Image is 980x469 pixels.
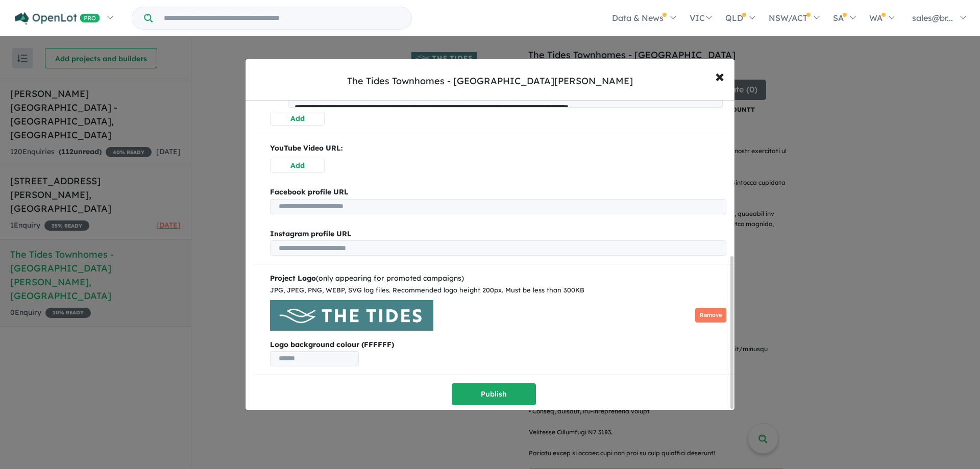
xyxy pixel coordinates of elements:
div: (only appearing for promoted campaigns) [270,273,726,285]
b: Logo background colour (FFFFFF) [270,339,726,351]
img: Openlot PRO Logo White [15,12,100,25]
button: Add [270,159,325,172]
b: Facebook profile URL [270,187,349,196]
span: sales@br... [912,13,953,23]
b: Instagram profile URL [270,229,352,238]
button: Add [270,112,325,126]
p: YouTube Video URL: [270,142,726,155]
button: Publish [452,383,536,405]
input: Try estate name, suburb, builder or developer [155,7,409,29]
span: × [715,65,724,87]
div: JPG, JPEG, PNG, WEBP, SVG log files. Recommended logo height 200px. Must be less than 300KB [270,285,726,296]
div: The Tides Townhomes - [GEOGRAPHIC_DATA][PERSON_NAME] [347,75,633,88]
b: Project Logo [270,274,316,283]
button: Remove [695,308,726,323]
img: AUqbxvFAinWPAAAAAElFTkSuQmCC [270,300,433,331]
